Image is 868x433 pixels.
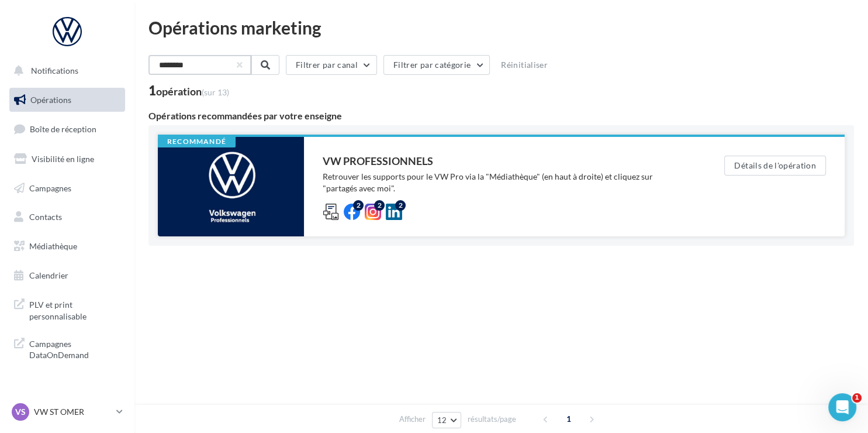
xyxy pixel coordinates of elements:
[148,111,854,121] div: Opérations recommandées par votre enseigne
[432,412,462,428] button: 12
[32,154,94,164] span: Visibilité en ligne
[286,55,377,75] button: Filtrer par canal
[395,200,406,211] div: 2
[496,58,552,72] button: Réinitialiser
[29,241,77,251] span: Médiathèque
[559,410,578,428] span: 1
[353,200,364,211] div: 2
[7,59,123,83] button: Notifications
[7,331,127,366] a: Campagnes DataOnDemand
[202,87,229,97] span: (sur 13)
[852,393,862,403] span: 1
[374,200,385,211] div: 2
[7,147,127,171] a: Visibilité en ligne
[156,86,229,97] div: opération
[30,95,71,105] span: Opérations
[7,292,127,327] a: PLV et print personnalisable
[148,19,854,36] div: Opérations marketing
[34,406,112,418] p: VW ST OMER
[7,234,127,259] a: Médiathèque
[828,393,856,421] iframe: Intercom live chat
[383,55,490,75] button: Filtrer par catégorie
[158,137,236,147] div: Recommandé
[323,171,677,194] div: Retrouver les supports pour le VW Pro via la "Médiathèque" (en haut à droite) et cliquez sur "par...
[7,176,127,201] a: Campagnes
[7,263,127,288] a: Calendrier
[15,406,26,418] span: VS
[148,84,229,97] div: 1
[437,415,447,425] span: 12
[31,66,78,75] span: Notifications
[29,270,68,280] span: Calendrier
[468,414,516,425] span: résultats/page
[399,414,426,425] span: Afficher
[724,156,826,176] button: Détails de l'opération
[7,205,127,229] a: Contacts
[29,297,120,322] span: PLV et print personnalisable
[7,88,127,112] a: Opérations
[29,183,71,193] span: Campagnes
[323,156,677,166] div: VW PROFESSIONNELS
[29,336,120,361] span: Campagnes DataOnDemand
[29,212,62,222] span: Contacts
[7,116,127,142] a: Boîte de réception
[9,401,125,423] a: VS VW ST OMER
[30,124,96,134] span: Boîte de réception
